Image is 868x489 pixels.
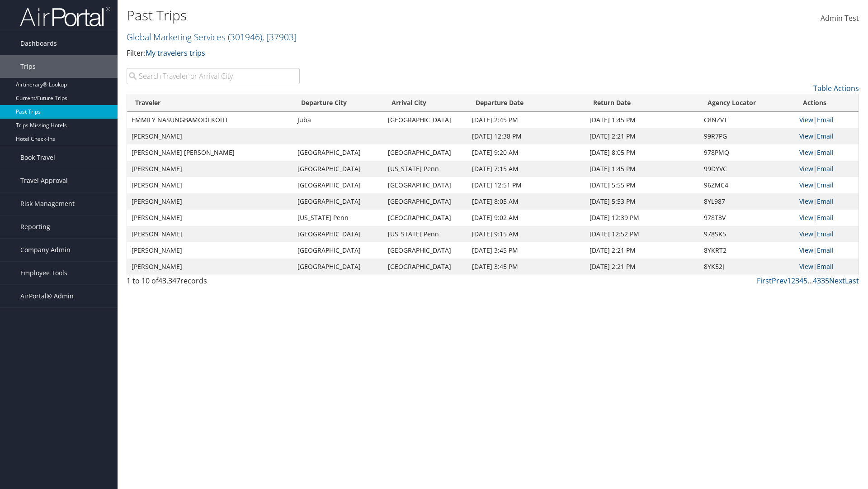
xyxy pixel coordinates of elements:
td: [GEOGRAPHIC_DATA] [293,193,383,210]
td: EMMILY NASUNGBAMODI KOITI [127,112,293,128]
td: [DATE] 2:21 PM [585,128,700,144]
td: 99DYVC [699,161,794,177]
a: Email [817,148,834,157]
th: Arrival City: activate to sort column ascending [383,94,468,112]
span: Travel Approval [20,169,68,192]
td: [GEOGRAPHIC_DATA] [293,226,383,242]
td: 8YL987 [699,193,794,210]
td: [GEOGRAPHIC_DATA] [293,177,383,193]
td: [US_STATE] Penn [293,210,383,226]
span: Employee Tools [20,262,67,284]
span: ( 301946 ) [228,31,262,43]
td: [DATE] 8:05 PM [585,144,700,161]
span: Trips [20,55,36,78]
td: [GEOGRAPHIC_DATA] [383,259,468,275]
a: Table Actions [813,83,859,93]
span: AirPortal® Admin [20,285,74,307]
a: Last [845,276,859,286]
a: Email [817,197,834,206]
td: | [795,112,859,128]
td: 8YKRT2 [699,242,794,259]
td: [PERSON_NAME] [PERSON_NAME] [127,144,293,161]
td: [US_STATE] Penn [383,161,468,177]
a: View [799,213,813,222]
a: 1 [787,276,791,286]
a: View [799,132,813,140]
td: | [795,177,859,193]
td: [DATE] 2:21 PM [585,259,700,275]
td: | [795,161,859,177]
span: Admin Test [821,13,859,23]
td: [DATE] 9:15 AM [467,226,585,242]
td: 8YK52J [699,259,794,275]
td: [GEOGRAPHIC_DATA] [293,242,383,259]
a: Email [817,164,834,173]
a: View [799,164,813,173]
td: | [795,128,859,144]
td: [GEOGRAPHIC_DATA] [383,242,468,259]
a: View [799,230,813,238]
th: Departure Date: activate to sort column ascending [467,94,585,112]
td: [PERSON_NAME] [127,128,293,144]
td: 96ZMC4 [699,177,794,193]
td: [GEOGRAPHIC_DATA] [383,112,468,128]
a: 4 [799,276,803,286]
td: | [795,144,859,161]
td: 978T3V [699,210,794,226]
td: [DATE] 8:05 AM [467,193,585,210]
td: [DATE] 5:53 PM [585,193,700,210]
a: View [799,148,813,157]
td: 99R7PG [699,128,794,144]
td: [DATE] 7:15 AM [467,161,585,177]
td: 978PMQ [699,144,794,161]
td: [DATE] 9:02 AM [467,210,585,226]
td: [DATE] 3:45 PM [467,242,585,259]
input: Search Traveler or Arrival City [127,68,300,84]
td: [DATE] 12:52 PM [585,226,700,242]
td: [PERSON_NAME] [127,161,293,177]
td: | [795,259,859,275]
td: | [795,193,859,210]
th: Traveler: activate to sort column ascending [127,94,293,112]
td: [DATE] 1:45 PM [585,161,700,177]
td: [GEOGRAPHIC_DATA] [383,177,468,193]
td: [DATE] 5:55 PM [585,177,700,193]
th: Departure City: activate to sort column ascending [293,94,383,112]
span: Reporting [20,216,50,238]
h1: Past Trips [127,6,615,25]
td: [GEOGRAPHIC_DATA] [293,259,383,275]
a: First [757,276,772,286]
a: 3 [795,276,799,286]
td: [GEOGRAPHIC_DATA] [383,210,468,226]
a: 4335 [813,276,829,286]
a: Email [817,230,834,238]
td: [GEOGRAPHIC_DATA] [293,161,383,177]
span: Dashboards [20,32,57,55]
td: [PERSON_NAME] [127,210,293,226]
td: [PERSON_NAME] [127,226,293,242]
td: [GEOGRAPHIC_DATA] [293,144,383,161]
a: 2 [791,276,795,286]
a: Email [817,115,834,124]
span: Risk Management [20,192,75,215]
td: [DATE] 2:21 PM [585,242,700,259]
td: [DATE] 1:45 PM [585,112,700,128]
a: 5 [803,276,807,286]
a: Prev [772,276,787,286]
span: Book Travel [20,146,55,169]
td: [DATE] 9:20 AM [467,144,585,161]
td: [PERSON_NAME] [127,259,293,275]
a: View [799,262,813,271]
a: View [799,181,813,189]
td: [GEOGRAPHIC_DATA] [383,193,468,210]
a: Admin Test [821,5,859,33]
a: View [799,115,813,124]
div: 1 to 10 of records [127,275,300,291]
td: [DATE] 12:38 PM [467,128,585,144]
a: Email [817,246,834,254]
span: … [807,276,813,286]
a: Global Marketing Services [127,31,297,43]
a: My travelers trips [146,48,205,58]
a: Email [817,181,834,189]
th: Actions [795,94,859,112]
